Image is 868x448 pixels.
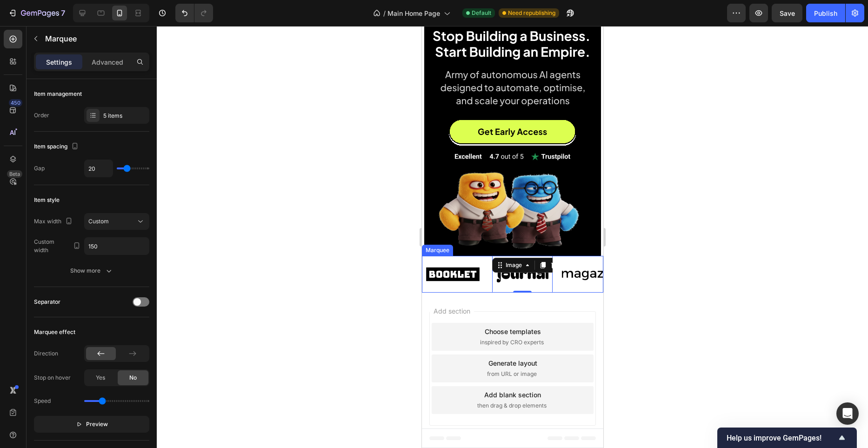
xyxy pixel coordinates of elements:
div: Publish [814,8,837,18]
div: Beta [7,170,22,178]
input: Auto [85,238,149,254]
button: Show survey - Help us improve GemPages! [727,432,848,443]
span: Help us improve GemPages! [727,434,836,442]
button: Publish [806,4,845,22]
button: Custom [84,213,149,230]
div: Separator [34,298,60,306]
div: Marquee [2,220,29,228]
div: Generate layout [67,332,115,342]
p: Advanced [92,57,123,67]
span: then drag & drop elements [55,375,125,384]
span: Custom [88,218,109,225]
button: Save [772,4,802,22]
div: Marquee effect [34,328,75,336]
input: Auto [85,160,113,177]
div: Undo/Redo [175,4,213,22]
button: Show more [34,262,149,279]
div: 450 [9,99,22,107]
div: Speed [34,397,51,405]
iframe: Design area [422,26,603,448]
span: Yes [96,374,105,382]
span: Default [472,9,491,17]
div: Item spacing [34,140,80,153]
div: Item management [34,90,82,98]
div: Open Intercom Messenger [836,402,859,425]
span: No [129,374,137,382]
div: Max width [34,215,74,228]
img: Alt image [121,235,182,261]
div: Item style [34,196,60,204]
div: Direction [34,349,58,358]
div: 5 items [103,112,147,120]
div: Show more [70,266,114,275]
button: Preview [34,416,149,433]
span: from URL or image [65,344,115,352]
span: Main Home Page [387,8,440,18]
div: Add blank section [62,364,119,374]
img: Alt image [52,235,112,261]
span: inspired by CRO experts [58,312,122,321]
div: Choose templates [63,301,119,310]
div: Order [34,111,49,120]
div: Gap [34,164,45,173]
p: 7 [61,7,65,19]
span: Preview [86,420,108,429]
div: Stop on hover [34,374,71,382]
span: / [383,8,386,18]
span: Save [780,9,795,17]
button: 7 [4,4,69,22]
div: Custom width [34,238,82,254]
span: Need republishing [508,9,555,17]
span: Add section [8,280,52,290]
p: Marquee [45,33,146,44]
p: Settings [46,57,72,67]
div: Image [63,235,83,243]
